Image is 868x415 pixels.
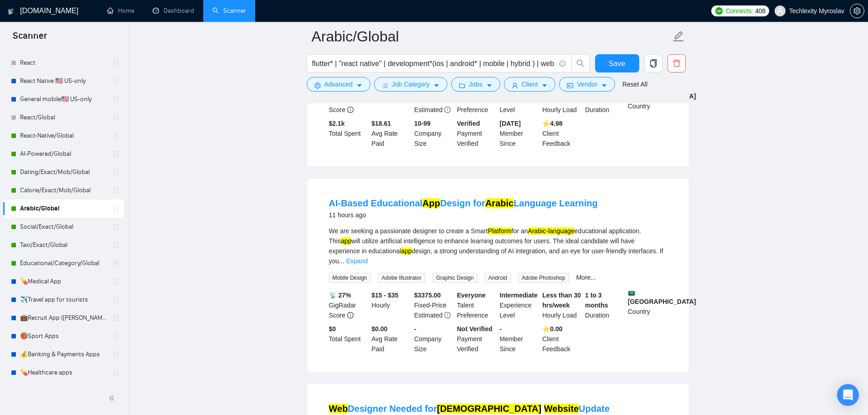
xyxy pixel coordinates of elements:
span: setting [314,82,321,89]
span: Android [485,273,511,283]
b: [GEOGRAPHIC_DATA] [628,290,696,305]
input: Search Freelance Jobs... [312,58,555,69]
a: Reset All [622,79,647,89]
span: setting [850,7,864,15]
div: Payment Verified [455,324,498,354]
span: Connects: [726,6,753,16]
button: barsJob Categorycaret-down [374,77,447,92]
span: holder [112,187,119,194]
a: React Native 🇺🇸 US-only [20,72,107,90]
span: ... [339,257,344,265]
mark: app [401,247,411,255]
span: caret-down [541,82,548,89]
span: exclamation-circle [444,107,451,113]
b: $0.00 [371,325,387,333]
span: holder [112,205,119,212]
a: homeHome [107,7,134,15]
a: 💊Medical App [20,272,107,291]
span: Job Category [392,79,430,89]
span: user [512,82,518,89]
span: Estimated [414,312,442,319]
b: - [414,325,416,333]
div: Duration [583,290,626,320]
a: WebDesigner Needed for[DEMOGRAPHIC_DATA] WebsiteUpdate [329,404,610,414]
a: Expand [346,257,368,265]
b: 📡 27% [329,292,351,299]
div: Hourly Load [540,290,583,320]
a: AI-Powered/Global [20,145,107,163]
span: Graphic Design [432,273,478,283]
span: holder [112,132,119,139]
span: holder [112,296,119,303]
span: Vendor [577,79,597,89]
span: search [572,59,589,67]
span: holder [112,169,119,176]
b: ⭐️ 0.00 [542,325,562,333]
b: $ 3375.00 [414,292,441,299]
img: upwork-logo.png [715,7,723,15]
b: Everyone [457,292,486,299]
button: Save [595,54,639,72]
span: bars [382,82,388,89]
div: 11 hours ago [329,210,598,220]
span: holder [112,59,119,67]
div: Client Feedback [540,324,583,354]
button: delete [668,54,686,72]
span: Estimated [414,106,442,113]
a: More... [576,274,596,281]
b: [DATE] [500,120,521,127]
a: React [20,54,107,72]
span: Mobile Design [329,273,371,283]
span: info-circle [347,312,354,318]
b: $18.61 [371,120,391,127]
a: 💊Healthcare apps [20,364,107,382]
b: $ 2.1k [329,120,345,127]
a: 💰Banking & Payments Apps [20,345,107,364]
span: edit [673,31,684,42]
span: holder [112,114,119,121]
div: Hourly [370,290,412,320]
a: Arabic/Global [20,200,107,218]
button: idcardVendorcaret-down [559,77,615,92]
b: ⭐️ 4.98 [542,120,562,127]
span: info-circle [347,107,354,113]
div: Client Feedback [540,118,583,149]
button: userClientcaret-down [504,77,556,92]
div: Avg Rate Paid [370,118,412,149]
button: copy [644,54,663,72]
span: holder [112,278,119,285]
mark: Arabic-language [528,227,575,235]
span: copy [645,59,662,67]
div: Company Size [412,118,455,149]
mark: Platform [488,227,512,235]
button: folderJobscaret-down [451,77,500,92]
span: holder [112,314,119,322]
span: 408 [755,6,765,16]
a: dashboardDashboard [153,7,194,15]
div: We are seeking a passionate designer to create a Smart for an educational application. This will ... [329,226,667,266]
div: Experience Level [498,290,541,320]
span: holder [112,369,119,376]
span: holder [112,351,119,358]
b: - [500,325,502,333]
span: holder [112,333,119,340]
span: holder [112,223,119,231]
img: 🇸🇦 [628,290,635,297]
span: Client [522,79,538,89]
button: setting [850,4,864,18]
div: Talent Preference [455,290,498,320]
a: searchScanner [212,7,246,15]
b: 10-99 [414,120,431,127]
b: $15 - $35 [371,292,398,299]
a: Calorie/Exact/Mob/Global [20,181,107,200]
span: user [777,8,783,14]
span: Save [609,58,625,69]
span: info-circle [560,61,565,67]
mark: Web [329,404,348,414]
div: GigRadar Score [327,290,370,320]
span: caret-down [601,82,607,89]
span: Advanced [324,79,353,89]
span: caret-down [356,82,363,89]
a: React/Global [20,108,107,127]
span: holder [112,150,119,158]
